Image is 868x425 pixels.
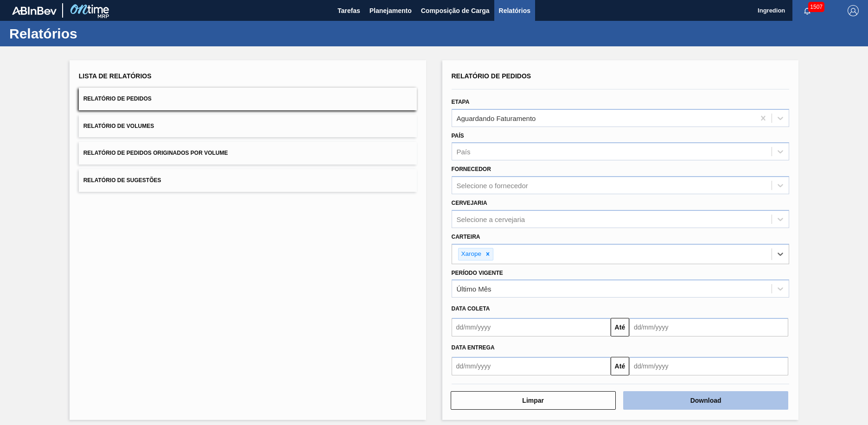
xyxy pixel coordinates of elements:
[452,72,531,80] span: Relatório de Pedidos
[808,2,824,12] span: 1507
[792,4,822,17] button: Notificações
[79,142,417,165] button: Relatório de Pedidos Originados por Volume
[457,285,491,293] div: Último Mês
[451,391,616,410] button: Limpar
[452,305,490,312] span: Data coleta
[79,72,152,80] span: Lista de Relatórios
[452,318,611,336] input: dd/mm/yyyy
[83,123,154,129] span: Relatório de Volumes
[611,318,629,336] button: Até
[421,5,490,16] span: Composição de Carga
[452,344,495,351] span: Data entrega
[452,133,464,139] label: País
[452,357,611,375] input: dd/mm/yyyy
[12,6,57,15] img: TNhmsLtSVTkK8tSr43FrP2fwEKptu5GPRR3wAAAABJRU5ErkJggg==
[452,234,480,240] label: Carteira
[338,5,360,16] span: Tarefas
[452,99,470,105] label: Etapa
[629,357,788,375] input: dd/mm/yyyy
[457,114,536,122] div: Aguardando Faturamento
[457,148,471,156] div: País
[459,248,483,260] div: Xarope
[79,115,417,138] button: Relatório de Volumes
[499,5,530,16] span: Relatórios
[83,150,228,156] span: Relatório de Pedidos Originados por Volume
[370,5,412,16] span: Planejamento
[452,166,491,172] label: Fornecedor
[623,391,788,410] button: Download
[83,95,152,102] span: Relatório de Pedidos
[848,5,859,16] img: Logout
[611,357,629,375] button: Até
[79,169,417,192] button: Relatório de Sugestões
[79,88,417,110] button: Relatório de Pedidos
[452,200,487,206] label: Cervejaria
[457,182,528,190] div: Selecione o fornecedor
[83,177,161,184] span: Relatório de Sugestões
[452,270,503,276] label: Período Vigente
[629,318,788,336] input: dd/mm/yyyy
[9,28,174,39] h1: Relatórios
[457,215,525,223] div: Selecione a cervejaria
